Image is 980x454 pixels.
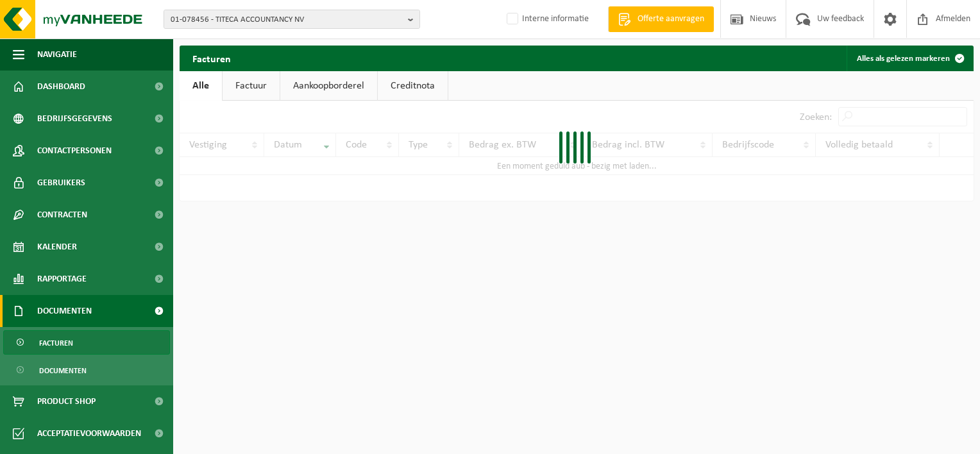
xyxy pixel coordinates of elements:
[37,103,112,135] span: Bedrijfsgegevens
[37,167,85,199] span: Gebruikers
[37,295,92,327] span: Documenten
[280,71,377,101] a: Aankoopborderel
[164,10,420,29] button: 01-078456 - TITECA ACCOUNTANCY NV
[37,38,77,71] span: Navigatie
[39,358,87,383] span: Documenten
[378,71,448,101] a: Creditnota
[608,6,714,32] a: Offerte aanvragen
[847,46,972,71] button: Alles als gelezen markeren
[37,135,112,167] span: Contactpersonen
[39,331,73,355] span: Facturen
[37,231,77,263] span: Kalender
[180,71,222,101] a: Alle
[634,13,707,26] span: Offerte aanvragen
[171,10,403,29] span: 01-078456 - TITECA ACCOUNTANCY NV
[504,10,589,29] label: Interne informatie
[3,330,170,355] a: Facturen
[37,263,87,295] span: Rapportage
[37,199,87,231] span: Contracten
[180,46,244,71] h2: Facturen
[37,417,141,450] span: Acceptatievoorwaarden
[3,358,170,382] a: Documenten
[223,71,280,101] a: Factuur
[37,71,85,103] span: Dashboard
[37,385,96,417] span: Product Shop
